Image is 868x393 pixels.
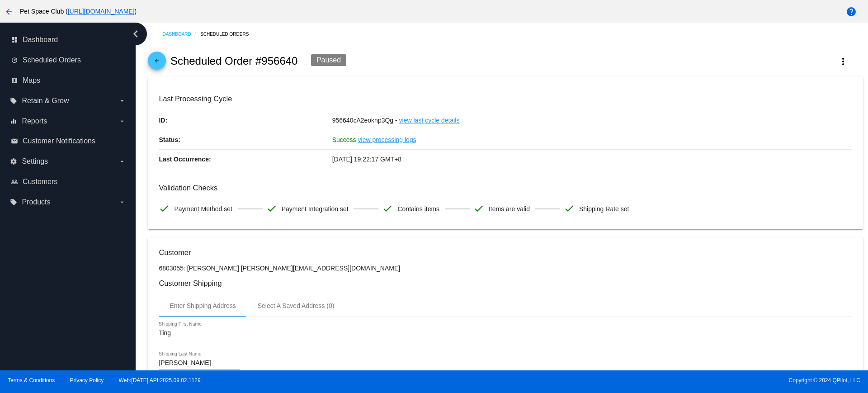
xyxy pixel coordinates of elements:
[159,130,332,149] p: Status:
[23,137,95,145] span: Customer Notifications
[70,377,104,384] a: Privacy Policy
[151,57,162,68] mat-icon: arrow_back
[397,199,439,218] span: Contains items
[266,203,277,214] mat-icon: check
[11,175,126,189] a: people_outline Customers
[159,248,852,257] h3: Customer
[22,117,47,125] span: Reports
[579,199,629,218] span: Shipping Rate set
[11,36,18,43] i: dashboard
[159,95,852,103] h3: Last Processing Cycle
[564,203,575,214] mat-icon: check
[170,302,236,309] div: Enter Shipping Address
[159,265,852,272] p: 6803055: [PERSON_NAME] [PERSON_NAME][EMAIL_ADDRESS][DOMAIN_NAME]
[118,199,126,206] i: arrow_drop_down
[282,199,349,218] span: Payment Integration set
[118,158,126,165] i: arrow_drop_down
[382,203,393,214] mat-icon: check
[159,360,240,367] input: Shipping Last Name
[170,55,298,67] h2: Scheduled Order #956640
[473,203,484,214] mat-icon: check
[11,77,18,84] i: map
[159,150,332,169] p: Last Occurrence:
[159,203,170,214] mat-icon: check
[23,178,57,186] span: Customers
[20,8,137,15] span: Pet Space Club ( )
[23,36,58,44] span: Dashboard
[10,199,17,206] i: local_offer
[10,118,17,125] i: equalizer
[311,54,346,66] div: Paused
[11,73,126,88] a: map Maps
[159,279,852,288] h3: Customer Shipping
[23,76,40,85] span: Maps
[159,111,332,130] p: ID:
[489,199,530,218] span: Items are valid
[399,111,460,130] a: view last cycle details
[358,130,416,149] a: view processing logs
[11,33,126,47] a: dashboard Dashboard
[10,97,17,104] i: local_offer
[11,134,126,148] a: email Customer Notifications
[159,184,852,192] h3: Validation Checks
[11,137,18,145] i: email
[442,377,860,384] span: Copyright © 2024 QPilot, LLC
[258,302,335,309] div: Select A Saved Address (0)
[8,377,55,384] a: Terms & Conditions
[162,27,200,41] a: Dashboard
[118,118,126,125] i: arrow_drop_down
[128,27,143,41] i: chevron_left
[846,6,857,17] mat-icon: help
[68,8,135,15] a: [URL][DOMAIN_NAME]
[10,158,17,165] i: settings
[332,156,401,163] span: [DATE] 19:22:17 GMT+8
[22,198,50,206] span: Products
[332,117,397,124] span: 956640cA2eoknp3Qg -
[22,157,48,166] span: Settings
[159,330,240,337] input: Shipping First Name
[118,97,126,104] i: arrow_drop_down
[11,57,18,64] i: update
[11,178,18,185] i: people_outline
[174,199,232,218] span: Payment Method set
[11,53,126,67] a: update Scheduled Orders
[22,97,69,105] span: Retain & Grow
[332,136,356,143] span: Success
[119,377,201,384] a: Web:[DATE] API:2025.09.02.1129
[838,56,849,67] mat-icon: more_vert
[4,6,14,17] mat-icon: arrow_back
[200,27,257,41] a: Scheduled Orders
[23,56,81,64] span: Scheduled Orders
